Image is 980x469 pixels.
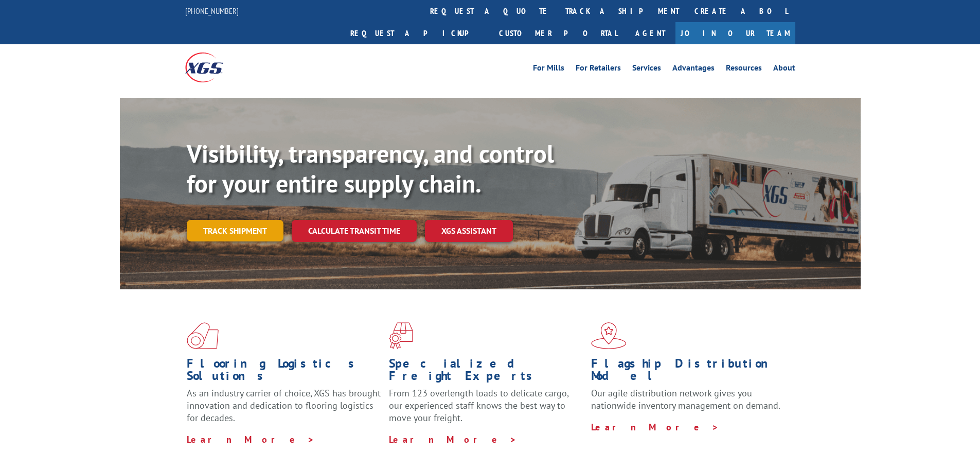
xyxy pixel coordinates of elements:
[675,22,795,44] a: Join Our Team
[576,64,621,75] a: For Retailers
[591,387,780,411] span: Our agile distribution network gives you nationwide inventory management on demand.
[187,322,219,349] img: xgs-icon-total-supply-chain-intelligence-red
[389,322,413,349] img: xgs-icon-focused-on-flooring-red
[726,64,762,75] a: Resources
[187,137,554,199] b: Visibility, transparency, and control for your entire supply chain.
[187,387,381,424] span: As an industry carrier of choice, XGS has brought innovation and dedication to flooring logistics...
[389,357,583,387] h1: Specialized Freight Experts
[343,22,491,44] a: Request a pickup
[533,64,564,75] a: For Mills
[591,357,786,387] h1: Flagship Distribution Model
[389,387,583,433] p: From 123 overlength loads to delicate cargo, our experienced staff knows the best way to move you...
[632,64,661,75] a: Services
[187,433,315,445] a: Learn More >
[425,220,513,242] a: XGS ASSISTANT
[591,322,627,349] img: xgs-icon-flagship-distribution-model-red
[672,64,715,75] a: Advantages
[185,6,239,16] a: [PHONE_NUMBER]
[591,421,719,433] a: Learn More >
[187,357,381,387] h1: Flooring Logistics Solutions
[491,22,625,44] a: Customer Portal
[292,220,417,242] a: Calculate transit time
[625,22,675,44] a: Agent
[773,64,795,75] a: About
[187,220,283,241] a: Track shipment
[389,433,517,445] a: Learn More >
